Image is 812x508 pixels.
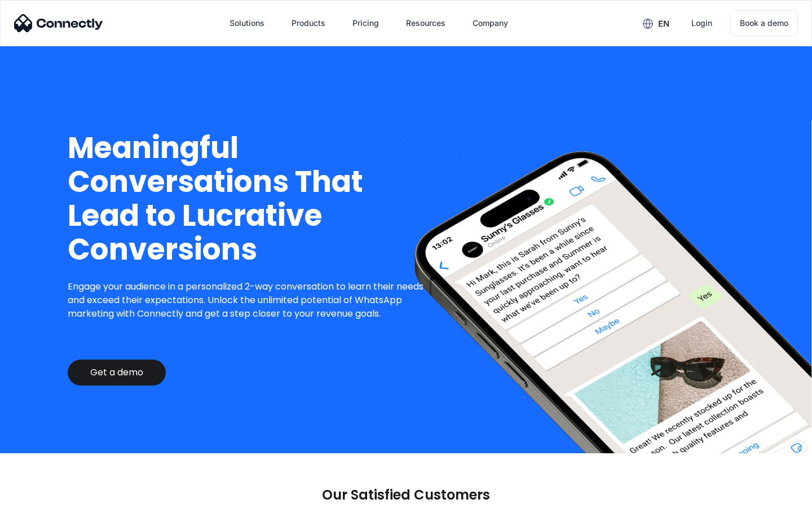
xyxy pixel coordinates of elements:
a: Book a demo [730,10,798,36]
div: Solutions [230,15,264,31]
div: Resources [406,15,445,31]
p: Our Satisfied Customers [322,487,490,503]
div: Products [292,15,325,31]
a: Pricing [343,10,388,37]
div: Company [473,15,508,31]
div: Pricing [352,15,379,31]
aside: Language selected: English [11,488,68,504]
a: Login [682,10,721,37]
a: Get a demo [68,360,166,386]
h1: Meaningful Conversations That Lead to Lucrative Conversions [68,131,433,266]
ul: Language list [23,488,68,504]
div: en [658,16,669,32]
p: Engage your audience in a personalized 2-way conversation to learn their needs and exceed their e... [68,280,433,321]
img: Connectly Logo [14,14,103,32]
div: Login [691,15,712,31]
div: Get a demo [90,367,143,378]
